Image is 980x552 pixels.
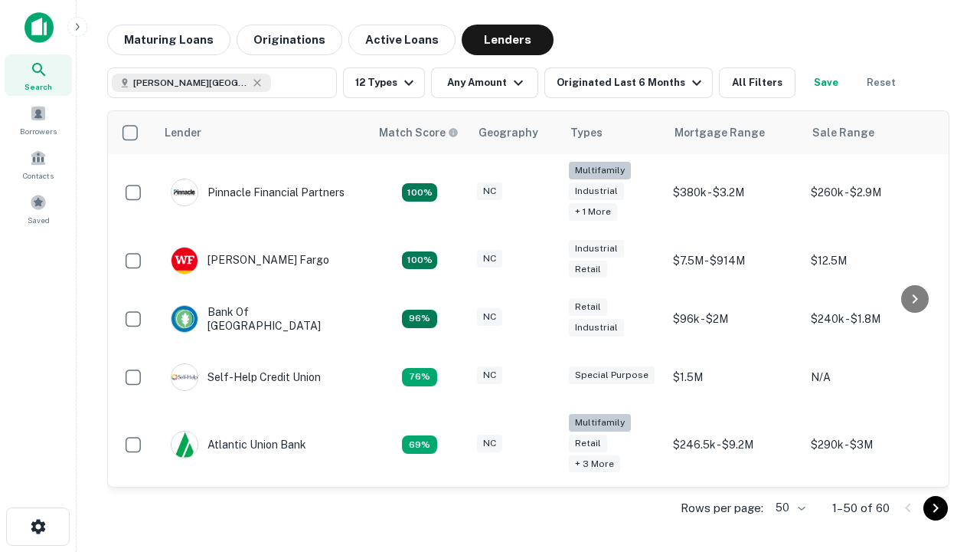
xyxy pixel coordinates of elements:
span: Borrowers [20,125,57,137]
button: Lenders [462,25,554,55]
button: 12 Types [343,67,425,98]
div: NC [477,366,502,384]
p: Rows per page: [681,499,763,517]
a: Contacts [5,143,72,185]
div: Matching Properties: 11, hasApolloMatch: undefined [402,368,437,386]
div: Lender [165,123,201,142]
div: Originated Last 6 Months [557,74,706,92]
img: picture [171,432,198,458]
button: Go to next page [923,496,948,521]
div: Capitalize uses an advanced AI algorithm to match your search with the best lender. The match sco... [379,124,459,141]
th: Geography [469,111,561,154]
div: 50 [769,497,808,519]
th: Lender [155,111,370,154]
div: Geography [479,123,538,142]
div: NC [477,182,502,200]
div: Matching Properties: 14, hasApolloMatch: undefined [402,310,437,328]
a: Borrowers [5,99,72,140]
div: Pinnacle Financial Partners [171,179,345,206]
td: N/A [803,348,941,406]
div: Matching Properties: 15, hasApolloMatch: undefined [402,251,437,270]
span: [PERSON_NAME][GEOGRAPHIC_DATA], [GEOGRAPHIC_DATA] [133,76,248,90]
div: Matching Properties: 26, hasApolloMatch: undefined [402,183,437,202]
div: Atlantic Union Bank [171,431,306,458]
div: Mortgage Range [675,123,765,142]
button: Any Amount [431,67,538,98]
div: NC [477,308,502,326]
td: $12.5M [803,232,941,290]
button: Active Loans [348,25,456,55]
td: $96k - $2M [665,290,803,348]
span: Search [24,80,52,93]
div: Self-help Credit Union [171,363,321,391]
img: picture [171,179,198,205]
h6: Match Score [379,124,456,141]
button: Save your search to get updates of matches that match your search criteria. [802,67,851,98]
img: picture [171,306,198,332]
button: Originated Last 6 Months [544,67,713,98]
div: Industrial [569,182,624,200]
div: Multifamily [569,414,631,432]
th: Capitalize uses an advanced AI algorithm to match your search with the best lender. The match sco... [370,111,469,154]
th: Types [561,111,665,154]
div: + 3 more [569,455,620,473]
img: picture [171,248,198,274]
div: Industrial [569,319,624,337]
td: $246.5k - $9.2M [665,406,803,484]
div: Retail [569,435,607,452]
span: Saved [28,214,50,226]
img: picture [171,364,198,390]
div: [PERSON_NAME] Fargo [171,247,329,274]
div: + 1 more [569,203,617,221]
button: Originations [237,25,342,55]
div: Multifamily [569,162,631,179]
th: Sale Range [803,111,941,154]
div: Industrial [569,240,624,258]
button: Maturing Loans [107,25,230,55]
div: Special Purpose [569,366,655,384]
div: NC [477,250,502,268]
td: $7.5M - $914M [665,232,803,290]
button: Reset [857,67,906,98]
td: $240k - $1.8M [803,290,941,348]
a: Saved [5,188,72,229]
th: Mortgage Range [665,111,803,154]
button: All Filters [719,67,795,98]
img: capitalize-icon.png [24,12,54,43]
iframe: Chat Widget [903,429,980,503]
div: Matching Properties: 10, hasApolloMatch: undefined [402,435,437,454]
div: Bank Of [GEOGRAPHIC_DATA] [171,305,354,333]
div: Sale Range [812,123,874,142]
div: NC [477,435,502,452]
td: $290k - $3M [803,406,941,484]
td: $1.5M [665,348,803,406]
span: Contacts [23,169,54,182]
p: 1–50 of 60 [832,499,890,517]
div: Types [570,123,603,142]
td: $380k - $3.2M [665,154,803,232]
td: $260k - $2.9M [803,154,941,232]
div: Retail [569,261,607,278]
a: Search [5,54,72,96]
div: Retail [569,298,607,316]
